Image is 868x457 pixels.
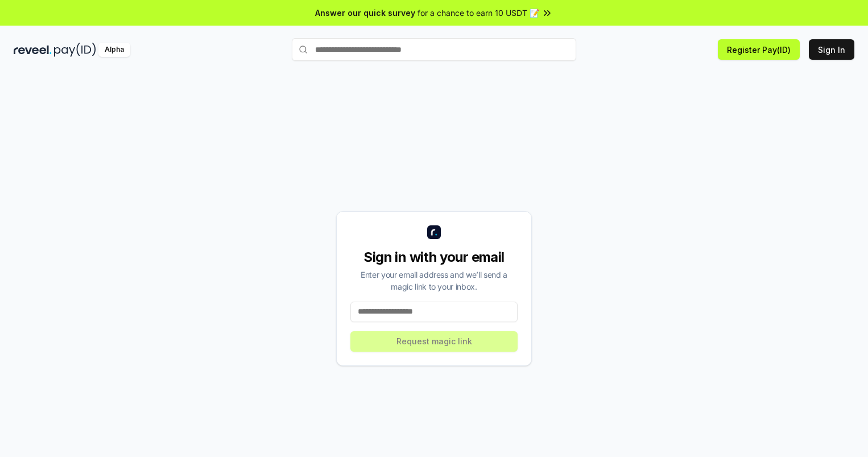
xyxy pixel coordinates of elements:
img: logo_small [427,225,441,239]
div: Enter your email address and we’ll send a magic link to your inbox. [350,269,518,293]
div: Sign in with your email [350,248,518,266]
div: Alpha [98,43,130,57]
img: reveel_dark [14,43,52,57]
span: for a chance to earn 10 USDT 📝 [418,7,539,19]
span: Answer our quick survey [315,7,415,19]
button: Sign In [809,39,854,60]
img: pay_id [54,43,96,57]
button: Register Pay(ID) [718,39,800,60]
